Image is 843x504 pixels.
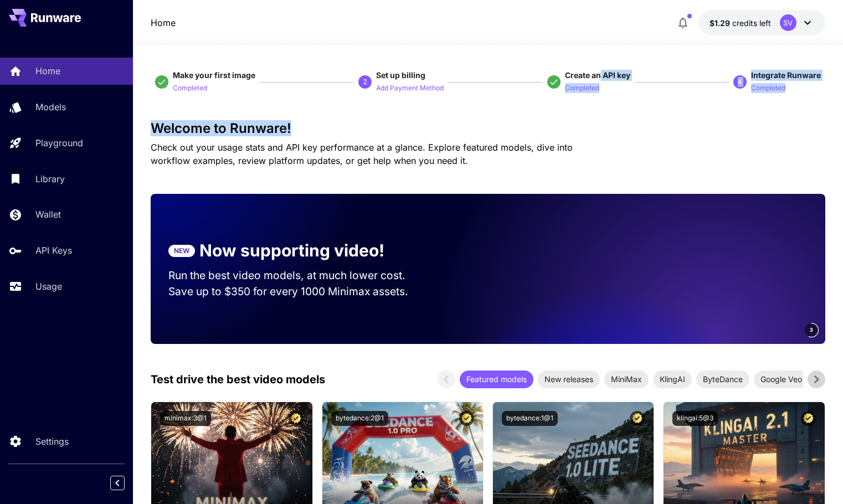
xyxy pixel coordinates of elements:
button: $1.2898SV [698,10,825,35]
span: credits left [732,18,771,28]
span: ByteDance [696,373,749,385]
span: Integrate Runware [751,70,821,80]
span: 3 [810,326,813,334]
p: Library [35,172,65,186]
p: Completed [173,83,207,94]
div: KlingAI [653,371,692,388]
p: Now supporting video! [199,238,384,263]
button: Certified Model – Vetted for best performance and includes a commercial license. [289,411,304,426]
p: Completed [751,83,785,94]
div: New releases [538,371,600,388]
p: Test drive the best video models [151,371,325,388]
p: 4 [738,77,742,87]
div: ByteDance [696,371,749,388]
h3: Welcome to Runware! [151,121,825,136]
button: bytedance:2@1 [331,411,388,426]
button: minimax:3@1 [160,411,211,426]
div: MiniMax [604,371,649,388]
p: Completed [565,83,599,94]
span: Google Veo [754,373,809,385]
span: Check out your usage stats and API key performance at a glance. Explore featured models, dive int... [151,142,573,166]
p: Add Payment Method [376,83,444,94]
p: Settings [35,435,69,448]
button: Collapse sidebar [110,476,125,490]
p: Wallet [35,208,61,221]
span: $1.29 [710,18,732,28]
div: Collapse sidebar [119,473,133,493]
div: Featured models [460,371,533,388]
span: Make your first image [173,70,255,80]
div: $1.2898 [710,17,771,29]
button: Completed [565,81,599,94]
nav: breadcrumb [151,16,176,29]
button: Add Payment Method [376,81,444,94]
div: Google Veo [754,371,809,388]
span: Set up billing [376,70,425,80]
p: NEW [174,246,189,256]
span: New releases [538,373,600,385]
button: Completed [173,81,207,94]
button: klingai:5@3 [672,411,718,426]
button: Certified Model – Vetted for best performance and includes a commercial license. [459,411,474,426]
button: Certified Model – Vetted for best performance and includes a commercial license. [801,411,816,426]
p: 2 [363,77,367,87]
button: Completed [751,81,785,94]
a: Home [151,16,176,29]
p: Home [35,64,60,78]
button: bytedance:1@1 [502,411,558,426]
p: Playground [35,136,83,150]
span: Create an API key [565,70,630,80]
button: Certified Model – Vetted for best performance and includes a commercial license. [630,411,645,426]
div: SV [780,14,796,31]
p: Usage [35,280,62,293]
span: Featured models [460,373,533,385]
span: MiniMax [604,373,649,385]
p: Save up to $350 for every 1000 Minimax assets. [168,284,426,300]
p: Run the best video models, at much lower cost. [168,268,426,284]
p: API Keys [35,244,72,257]
span: KlingAI [653,373,692,385]
p: Models [35,100,66,114]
